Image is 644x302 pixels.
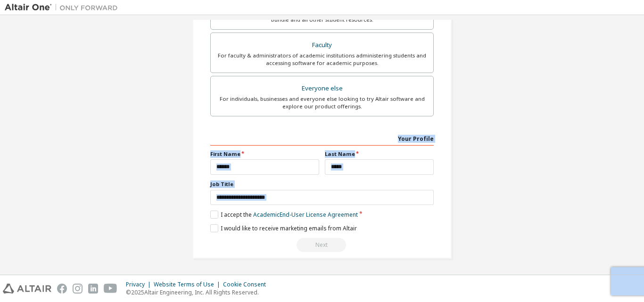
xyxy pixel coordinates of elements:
img: linkedin.svg [88,284,98,294]
label: Job Title [210,180,434,188]
p: © 2025 Altair Engineering, Inc. All Rights Reserved. [126,288,272,296]
img: Altair One [5,3,123,12]
div: For individuals, businesses and everyone else looking to try Altair software and explore our prod... [216,95,428,110]
div: You need to provide your academic email [210,238,434,252]
div: Faculty [216,39,428,52]
img: instagram.svg [73,284,83,294]
a: Academic End-User License Agreement [253,211,358,219]
img: facebook.svg [57,284,67,294]
div: Your Profile [210,131,434,146]
img: youtube.svg [104,284,117,294]
label: First Name [210,150,319,158]
label: I accept the [210,211,358,219]
div: Cookie Consent [223,281,272,288]
label: Last Name [325,150,434,158]
div: For faculty & administrators of academic institutions administering students and accessing softwa... [216,52,428,67]
img: altair_logo.svg [3,284,51,294]
label: I would like to receive marketing emails from Altair [210,224,357,232]
div: Everyone else [216,82,428,95]
div: Website Terms of Use [154,281,223,288]
div: Privacy [126,281,154,288]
